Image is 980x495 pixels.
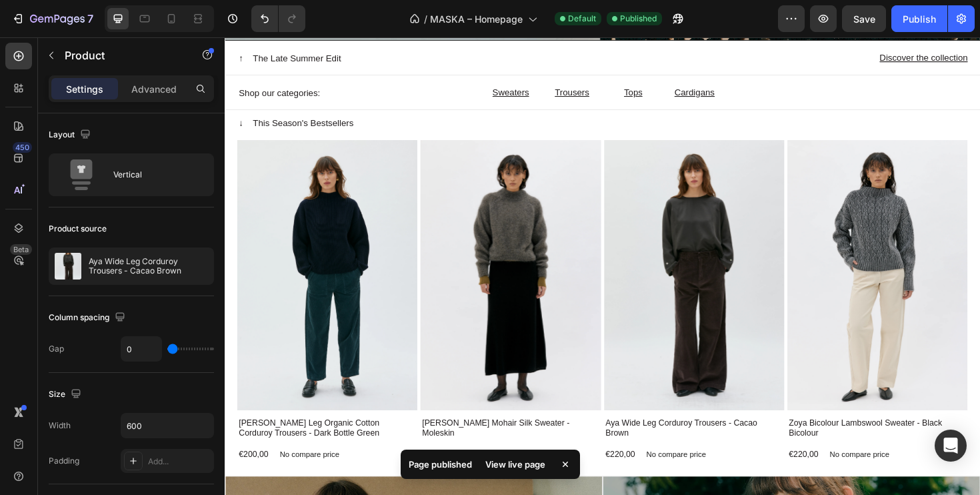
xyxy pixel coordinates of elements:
span: Published [620,13,657,25]
h1: Zoya Bicolour Lambswool Sweater - Black Bicolour [596,402,780,426]
h2: Shop our categories: [13,51,267,66]
div: Beta [10,244,32,255]
p: Aya Wide Leg Corduroy Trousers - Cacao Brown [89,257,208,276]
h1: [PERSON_NAME] Mohair Silk Sweater - Moleskin [207,402,391,426]
div: Size [49,386,84,404]
div: €220,00 [402,435,436,449]
div: Gap [49,343,64,355]
div: Padding [49,455,79,467]
div: Product source [49,223,107,235]
div: Add... [148,456,211,468]
h1: Aya Wide Leg Corduroy Trousers - Cacao Brown [402,402,586,426]
span: / [424,12,427,26]
input: Auto [121,414,213,438]
p: Page published [409,458,472,471]
span: Save [853,13,875,25]
div: €220,00 [596,435,630,449]
p: Advanced [131,82,177,96]
div: Width [49,420,71,432]
button: Save [842,5,886,32]
h2: ↓ This Season's Bestsellers [13,83,787,98]
div: Column spacing [49,309,128,327]
button: 7 [5,5,99,32]
u: Cardigans [476,53,519,63]
div: Open Intercom Messenger [935,430,967,462]
img: Zoya black bicolour wool sweater / svart ulltröja [596,109,787,395]
a: Cardigans [476,52,519,64]
p: 7 [87,11,93,27]
a: Sweaters [283,52,322,64]
p: No compare price [641,438,704,446]
p: Product [65,47,178,63]
p: No compare price [447,438,510,446]
div: View live page [477,455,553,474]
div: Undo/Redo [251,5,305,32]
div: €200,00 [13,435,47,449]
img: product feature img [55,253,81,280]
span: Default [568,13,596,25]
input: Auto [121,337,161,361]
p: No compare price [252,438,315,446]
div: Layout [49,126,93,144]
button: Publish [891,5,947,32]
a: Discover the collection [693,15,787,27]
a: Ruth Barrel Leg Organic Cotton Corduroy Trousers - Dark Bottle Green [13,109,204,395]
h1: [PERSON_NAME] Leg Organic Cotton Corduroy Trousers - Dark Bottle Green [13,402,197,426]
a: Zoya Bicolour Lambswool Sweater - Black Bicolour [596,109,787,395]
span: MASKA – Homepage [430,12,523,26]
div: Vertical [113,159,195,190]
a: Aya Wide Leg Corduroy Trousers - Cacao Brown [402,109,593,395]
a: Tops [423,52,443,64]
a: Trousers [349,52,386,64]
div: €340,00 [207,435,241,449]
a: Faye Chunky Mohair Silk Sweater - Moleskin [207,109,398,395]
div: 450 [13,142,32,153]
p: No compare price [58,438,121,446]
iframe: Design area [225,37,980,495]
p: Settings [66,82,103,96]
div: Publish [903,12,936,26]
